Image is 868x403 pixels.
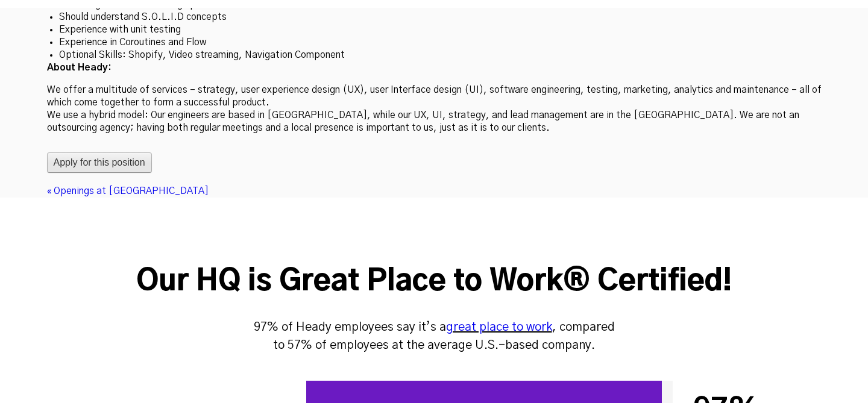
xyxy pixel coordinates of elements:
[47,63,112,72] strong: About Heady:
[59,49,810,61] li: Optional Skills: Shopify, Video streaming, Navigation Component
[47,186,209,196] a: « Openings at [GEOGRAPHIC_DATA]
[59,23,810,36] li: Experience with unit testing
[47,84,822,134] p: We offer a multitude of services – strategy, user experience design (UX), user Interface design (...
[253,318,615,354] p: 97% of Heady employees say it’s a , compared to 57% of employees at the average U.S.-based company.
[59,11,810,23] li: Should understand S.O.L.I.D concepts
[446,321,552,333] a: great place to work
[59,36,810,49] li: Experience in Coroutines and Flow
[47,152,152,173] button: Apply for this position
